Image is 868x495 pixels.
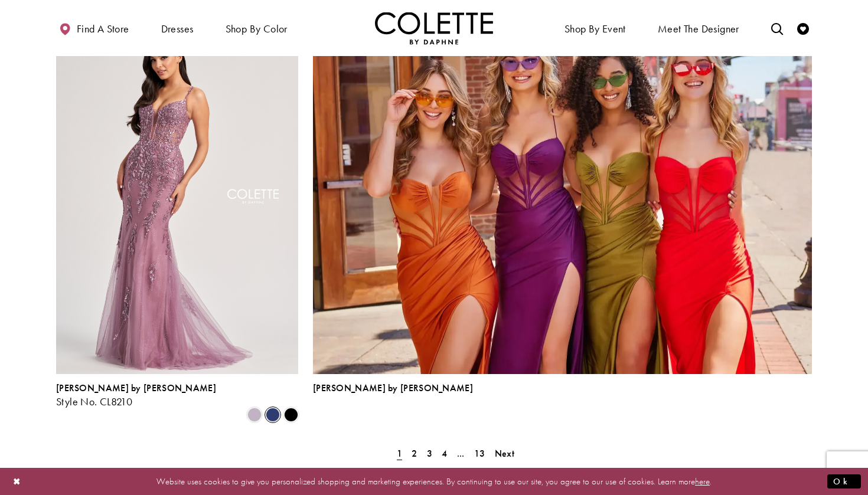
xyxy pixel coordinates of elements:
span: [PERSON_NAME] by [PERSON_NAME] [313,382,473,394]
a: Visit Home Page [375,12,493,44]
button: Close Dialog [7,471,27,491]
a: Toggle search [768,12,786,44]
span: Next [495,447,514,460]
a: Next Page [491,445,518,462]
a: Check Wishlist [794,12,812,44]
span: Find a store [77,23,129,35]
span: Style No. CL8210 [56,395,132,408]
a: ... [453,445,468,462]
span: Shop by color [223,12,291,44]
div: Colette by Daphne Style No. CL8210 [56,383,216,408]
span: 2 [412,447,417,460]
a: Page 4 [438,445,451,462]
p: Website uses cookies to give you personalized shopping and marketing experiences. By continuing t... [85,473,783,489]
span: [PERSON_NAME] by [PERSON_NAME] [56,382,216,394]
a: Find a store [56,12,132,44]
span: Shop by color [226,23,288,35]
span: Shop By Event [564,23,626,35]
span: 3 [427,447,432,460]
a: Page 3 [423,445,436,462]
span: Current Page [393,445,406,462]
i: Heather [247,408,262,422]
a: Meet the designer [655,12,742,44]
a: Visit Colette by Daphne Style No. CL8210 Page [56,22,298,374]
span: 4 [442,447,447,460]
i: Black [284,408,298,422]
img: Colette by Daphne [375,12,493,44]
span: Meet the designer [658,23,739,35]
button: Submit Dialog [827,474,861,489]
a: Page 13 [471,445,489,462]
span: ... [457,447,465,460]
span: 1 [397,447,402,460]
span: Shop By Event [562,12,629,44]
span: 13 [474,447,485,460]
span: Dresses [161,23,194,35]
i: Navy Blue [266,408,280,422]
a: here [695,475,710,487]
a: Page 2 [408,445,420,462]
span: Dresses [158,12,197,44]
